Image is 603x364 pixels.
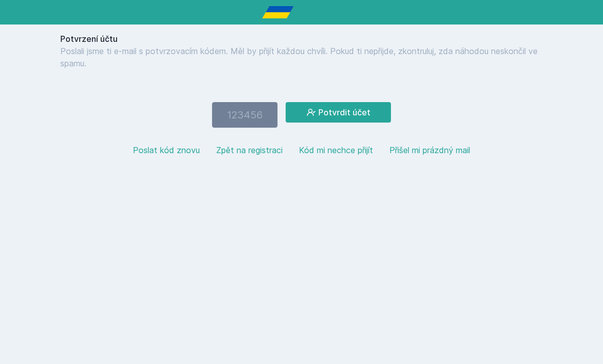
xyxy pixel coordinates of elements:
button: Přišel mi prázdný mail [389,144,470,156]
button: Potvrdit účet [286,102,391,123]
p: Poslali jsme ti e-mail s potvrzovacím kódem. Měl by přijít každou chvíli. Pokud ti nepřijde, zkon... [60,45,543,69]
input: 123456 [212,102,277,128]
button: Poslat kód znovu [133,144,200,156]
button: Zpět na registraci [216,144,283,156]
button: Kód mi nechce přijít [299,144,373,156]
h1: Potvrzení účtu [60,33,543,45]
